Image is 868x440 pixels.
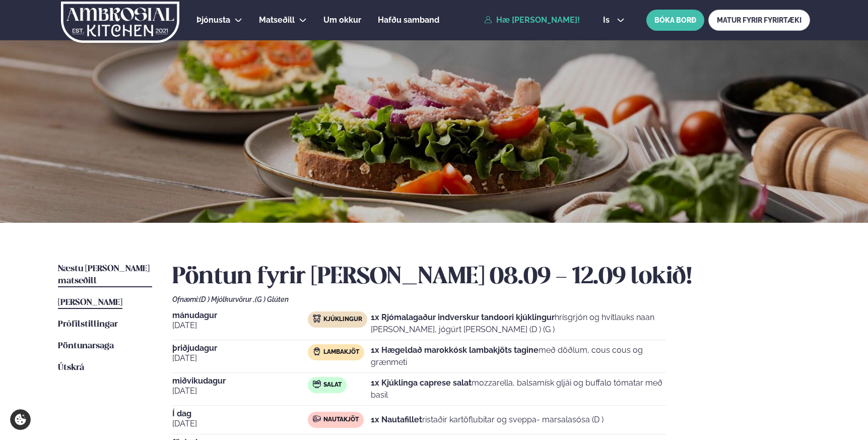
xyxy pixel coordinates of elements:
span: [DATE] [172,352,308,364]
span: (D ) Mjólkurvörur , [199,295,255,303]
strong: 1x Hægeldað marokkósk lambakjöts tagine [371,345,539,355]
span: (G ) Glúten [255,295,289,303]
a: Cookie settings [10,409,31,430]
a: Næstu [PERSON_NAME] matseðill [58,263,152,287]
span: Kjúklingur [323,316,362,324]
span: Hafðu samband [378,15,439,25]
a: MATUR FYRIR FYRIRTÆKI [708,10,810,31]
span: Matseðill [259,15,295,25]
a: Hafðu samband [378,14,439,26]
span: Um okkur [323,15,361,25]
a: Um okkur [323,14,361,26]
img: salad.svg [313,380,321,388]
img: Lamb.svg [313,347,321,355]
span: [DATE] [172,320,308,332]
span: Prófílstillingar [58,320,118,329]
span: miðvikudagur [172,377,308,385]
span: Næstu [PERSON_NAME] matseðill [58,265,150,285]
span: þriðjudagur [172,344,308,352]
strong: 1x Rjómalagaður indverskur tandoori kjúklingur [371,312,555,322]
span: [DATE] [172,418,308,430]
a: Þjónusta [196,14,230,26]
button: is [595,16,633,24]
h2: Pöntun fyrir [PERSON_NAME] 08.09 - 12.09 lokið! [172,263,810,291]
strong: 1x Kjúklinga caprese salat [371,378,472,388]
img: logo [60,2,180,43]
span: Salat [323,381,342,389]
span: Útskrá [58,363,84,372]
span: Nautakjöt [323,416,359,424]
p: mozzarella, balsamísk gljái og buffalo tómatar með basil [371,377,666,401]
span: Þjónusta [196,15,230,25]
img: beef.svg [313,415,321,423]
p: hrísgrjón og hvítlauks naan [PERSON_NAME], jógúrt [PERSON_NAME] (D ) (G ) [371,311,666,336]
button: BÓKA BORÐ [646,10,704,31]
span: Lambakjöt [323,348,359,356]
a: Matseðill [259,14,295,26]
p: með döðlum, cous cous og grænmeti [371,344,666,368]
span: is [603,16,613,24]
span: mánudagur [172,311,308,320]
span: Í dag [172,410,308,418]
span: [PERSON_NAME] [58,298,122,307]
strong: 1x Nautafillet [371,415,422,424]
div: Ofnæmi: [172,295,810,303]
a: Útskrá [58,362,84,374]
span: [DATE] [172,385,308,397]
a: Prófílstillingar [58,319,118,331]
img: chicken.svg [313,315,321,323]
p: ristaðir kartöflubitar og sveppa- marsalasósa (D ) [371,414,604,426]
a: Pöntunarsaga [58,340,114,352]
span: Pöntunarsaga [58,342,114,350]
a: [PERSON_NAME] [58,297,122,309]
a: Hæ [PERSON_NAME]! [484,16,580,25]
